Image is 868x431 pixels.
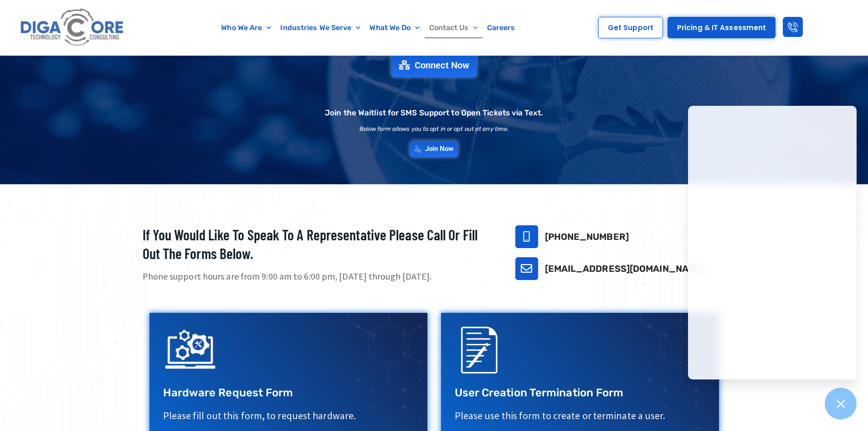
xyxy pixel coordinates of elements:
img: IT Support Icon [163,322,218,377]
a: Join Now [410,141,458,157]
h2: If you would like to speak to a representative please call or fill out the forms below. [143,225,493,263]
h2: Below form allows you to opt in or opt out at any time. [360,126,509,132]
h3: User Creation Termination Form [455,386,705,400]
span: Get Support [608,24,653,31]
a: Pricing & IT Assessment [668,17,776,38]
a: 732-646-5725 [515,225,538,248]
a: [EMAIL_ADDRESS][DOMAIN_NAME] [545,263,705,274]
a: What We Do [365,17,424,38]
span: Pricing & IT Assessment [677,24,766,31]
nav: Menu [171,17,566,38]
img: Support Request Icon [455,322,509,377]
p: Please fill out this form, to request hardware. [163,409,414,422]
p: Please use this form to create or terminate a user. [455,409,705,422]
a: support@digacore.com [515,257,538,280]
img: Digacore logo 1 [18,5,127,51]
a: Contact Us [425,17,483,38]
h2: Join the Waitlist for SMS Support to Open Tickets via Text. [325,109,543,117]
a: Who We Are [216,17,276,38]
p: Phone support hours are from 9:00 am to 6:00 pm, [DATE] through [DATE]. [143,270,493,283]
span: Connect Now [415,61,469,70]
a: Industries We Serve [276,17,365,38]
a: Careers [483,17,520,38]
a: [PHONE_NUMBER] [545,231,629,242]
h3: Hardware Request Form [163,386,414,400]
a: Get Support [598,17,663,38]
iframe: Chatgenie Messenger [688,106,857,379]
a: Connect Now [391,53,477,77]
span: Join Now [425,145,454,152]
